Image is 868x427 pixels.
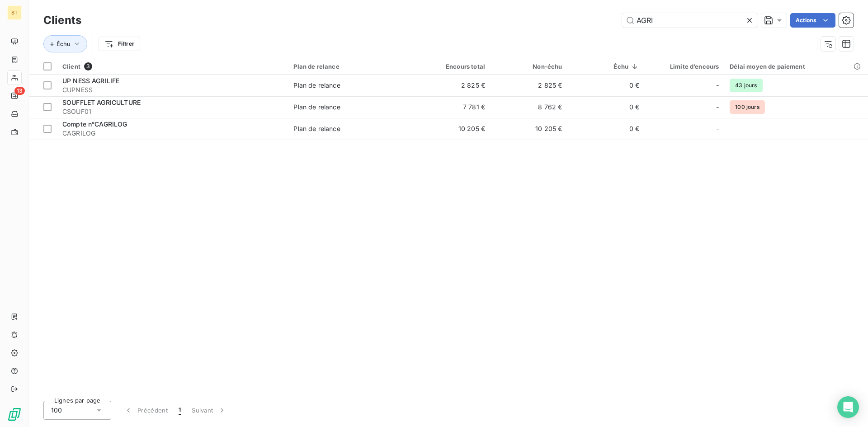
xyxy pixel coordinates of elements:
[790,13,835,28] button: Actions
[293,63,408,70] div: Plan de relance
[51,406,62,415] span: 100
[491,75,567,96] td: 2 825 €
[62,63,80,70] span: Client
[7,89,21,103] a: 13
[419,63,485,70] div: Encours total
[414,118,491,140] td: 10 205 €
[43,35,87,52] button: Échu
[7,407,22,422] img: Logo LeanPay
[62,85,283,94] span: CUPNESS
[567,96,644,118] td: 0 €
[650,63,719,70] div: Limite d’encours
[293,81,340,90] div: Plan de relance
[62,120,127,128] span: Compte n°CAGRILOG
[730,63,863,70] div: Délai moyen de paiement
[496,63,562,70] div: Non-échu
[179,406,181,415] span: 1
[716,81,719,90] span: -
[84,62,92,70] span: 3
[491,118,567,140] td: 10 205 €
[118,401,173,420] button: Précédent
[99,37,140,51] button: Filtrer
[173,401,186,420] button: 1
[293,124,340,133] div: Plan de relance
[730,100,764,114] span: 100 jours
[414,96,491,118] td: 7 781 €
[716,124,719,133] span: -
[573,63,639,70] div: Échu
[186,401,232,420] button: Suivant
[7,5,22,20] div: ST
[62,99,141,106] span: SOUFFLET AGRICULTURE
[837,396,859,418] div: Open Intercom Messenger
[622,13,758,28] input: Rechercher
[414,75,491,96] td: 2 825 €
[43,12,81,28] h3: Clients
[567,118,644,140] td: 0 €
[716,103,719,112] span: -
[57,40,71,47] span: Échu
[62,129,283,138] span: CAGRILOG
[293,103,340,112] div: Plan de relance
[62,77,119,84] span: UP NESS AGRILIFE
[62,107,283,116] span: CSOUF01
[730,79,762,92] span: 43 jours
[491,96,567,118] td: 8 762 €
[567,75,644,96] td: 0 €
[14,87,25,95] span: 13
